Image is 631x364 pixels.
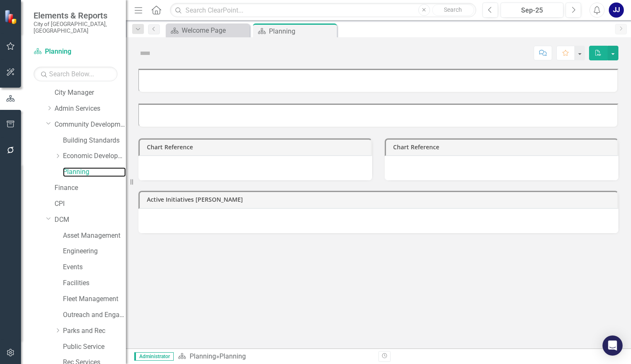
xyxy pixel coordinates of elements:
[55,104,126,114] a: Admin Services
[219,352,246,360] div: Planning
[444,6,462,13] span: Search
[55,120,126,130] a: Community Development
[501,3,563,18] button: Sep-25
[63,247,126,256] a: Engineering
[134,352,174,361] span: Administrator
[182,25,248,36] div: Welcome Page
[63,294,126,304] a: Fleet Management
[432,4,474,16] button: Search
[63,136,126,146] a: Building Standards
[170,3,476,18] input: Search ClearPoint...
[63,167,126,177] a: Planning
[503,5,561,16] div: Sep-25
[168,25,248,36] a: Welcome Page
[63,263,126,272] a: Events
[178,352,372,361] div: »
[63,342,126,352] a: Public Service
[63,151,126,161] a: Economic Development
[34,21,117,34] small: City of [GEOGRAPHIC_DATA], [GEOGRAPHIC_DATA]
[63,231,126,241] a: Asset Management
[63,278,126,288] a: Facilities
[55,183,126,193] a: Finance
[63,310,126,320] a: Outreach and Engagement
[147,196,613,203] h3: Active Initiatives [PERSON_NAME]
[63,326,126,336] a: Parks and Rec
[147,144,367,150] h3: Chart Reference
[602,335,623,356] div: Open Intercom Messenger
[190,352,216,360] a: Planning
[55,215,126,225] a: DCM
[55,88,126,98] a: City Manager
[34,67,117,81] input: Search Below...
[34,47,117,57] a: Planning
[4,10,19,24] img: ClearPoint Strategy
[138,47,152,60] img: Not Defined
[609,3,624,18] button: JJ
[34,10,117,21] span: Elements & Reports
[393,144,613,150] h3: Chart Reference
[55,199,126,209] a: CPI
[269,26,335,36] div: Planning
